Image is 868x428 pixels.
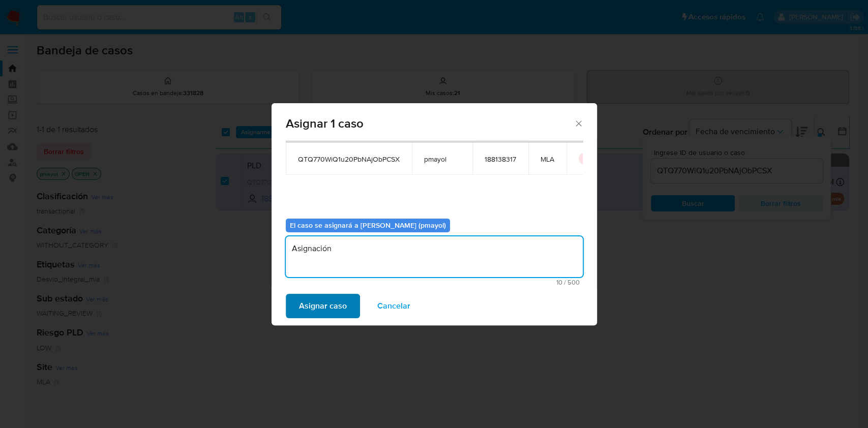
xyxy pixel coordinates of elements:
button: icon-button [579,152,591,165]
span: QTQ770WiQ1u20PbNAjObPCSX [298,155,400,164]
button: Cerrar ventana [574,118,583,128]
span: 188138317 [485,155,516,164]
span: pmayol [424,155,460,164]
span: Asignar 1 caso [286,117,574,130]
button: Asignar caso [286,294,360,318]
span: Asignar caso [299,295,347,317]
div: assign-modal [272,103,597,325]
span: MLA [541,155,554,164]
span: Máximo 500 caracteres [289,279,580,286]
textarea: Asignación [286,236,583,277]
button: Cancelar [364,294,424,318]
span: Cancelar [377,295,410,317]
b: El caso se asignará a [PERSON_NAME] (pmayol) [290,220,446,230]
